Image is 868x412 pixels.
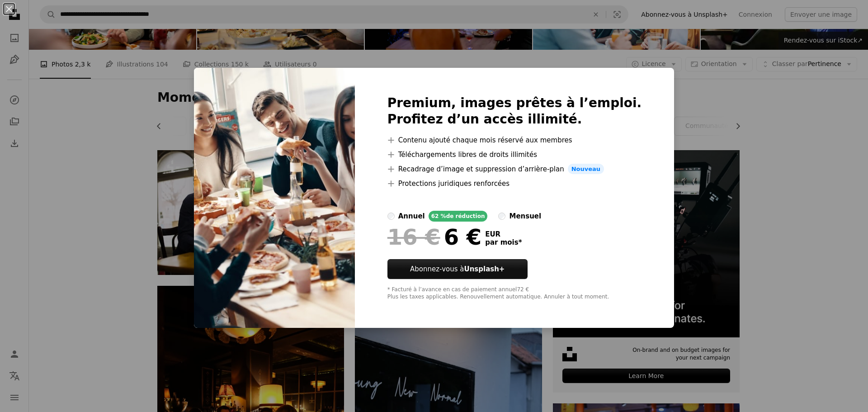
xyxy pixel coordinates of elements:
[568,164,604,175] span: Nouveau
[387,225,481,249] div: 6 €
[194,68,355,328] img: premium_photo-1661353218059-841ff036691a
[387,178,642,189] li: Protections juridiques renforcées
[387,164,642,175] li: Recadrage d’image et suppression d’arrière-plan
[398,211,425,222] div: annuel
[387,225,440,249] span: 16 €
[387,135,642,146] li: Contenu ajouté chaque mois réservé aux membres
[387,286,642,301] div: * Facturé à l’avance en cas de paiement annuel 72 € Plus les taxes applicables. Renouvellement au...
[429,211,488,222] div: 62 % de réduction
[485,230,522,238] span: EUR
[498,213,505,220] input: mensuel
[387,259,528,279] button: Abonnez-vous àUnsplash+
[387,95,642,128] h2: Premium, images prêtes à l’emploi. Profitez d’un accès illimité.
[485,238,522,246] span: par mois *
[464,265,505,273] strong: Unsplash+
[387,213,395,220] input: annuel62 %de réduction
[509,211,541,222] div: mensuel
[387,149,642,160] li: Téléchargements libres de droits illimités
